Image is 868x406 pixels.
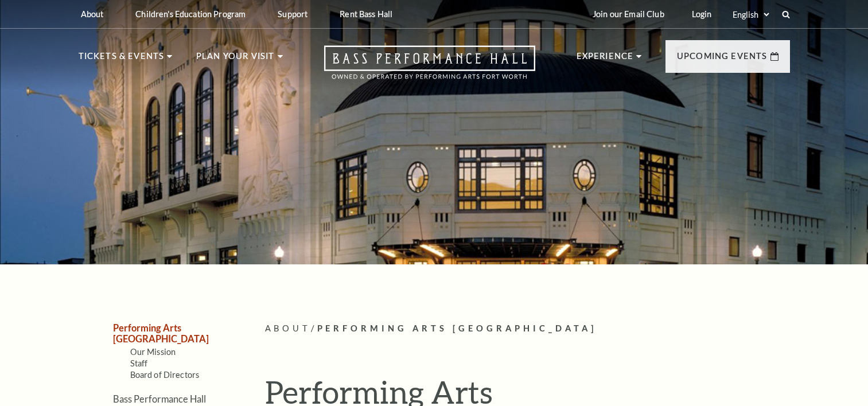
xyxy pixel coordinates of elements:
span: About [265,323,311,333]
a: Performing Arts [GEOGRAPHIC_DATA] [113,322,209,344]
p: Rent Bass Hall [340,9,392,19]
a: Staff [130,358,148,368]
a: Our Mission [130,347,176,357]
p: Support [278,9,308,19]
p: Experience [577,49,634,70]
p: Plan Your Visit [196,49,275,70]
select: Select: [730,9,771,20]
a: Bass Performance Hall [113,393,206,404]
p: / [265,322,790,336]
p: Children's Education Program [135,9,246,19]
a: Board of Directors [130,370,200,380]
p: About [81,9,104,19]
p: Tickets & Events [79,49,165,70]
span: Performing Arts [GEOGRAPHIC_DATA] [317,323,597,333]
p: Upcoming Events [677,49,768,70]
